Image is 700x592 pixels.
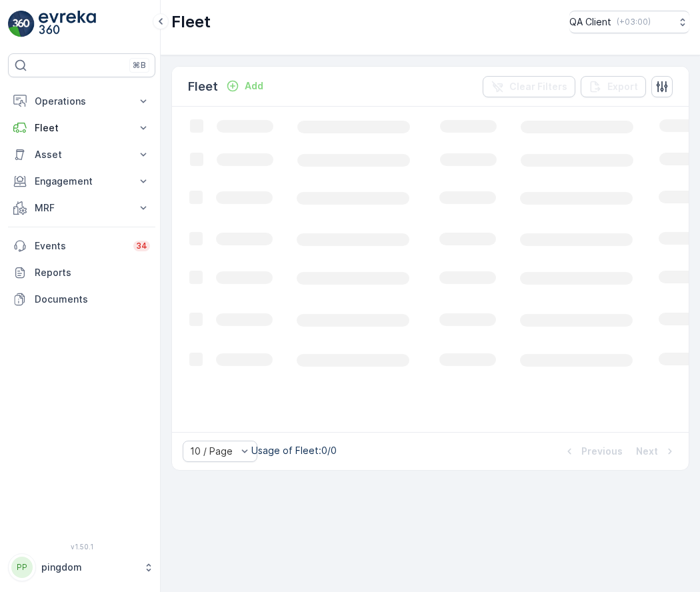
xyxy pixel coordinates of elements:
[39,11,96,37] img: logo_light-DOdMpM7g.png
[8,543,155,551] span: v 1.50.1
[41,561,137,574] p: pingdom
[11,557,33,578] div: PP
[245,79,263,93] p: Add
[35,266,150,279] p: Reports
[35,201,129,215] p: MRF
[221,78,269,94] button: Add
[636,445,658,458] p: Next
[8,233,155,259] a: Events34
[617,17,651,27] p: ( +03:00 )
[581,76,646,97] button: Export
[251,444,337,457] p: Usage of Fleet : 0/0
[509,80,567,93] p: Clear Filters
[8,141,155,168] button: Asset
[8,259,155,286] a: Reports
[635,443,678,459] button: Next
[35,148,129,161] p: Asset
[8,195,155,221] button: MRF
[35,95,129,108] p: Operations
[607,80,638,93] p: Export
[8,286,155,313] a: Documents
[171,11,211,33] p: Fleet
[8,88,155,115] button: Operations
[35,121,129,135] p: Fleet
[581,445,623,458] p: Previous
[8,11,35,37] img: logo
[35,239,125,253] p: Events
[188,77,218,96] p: Fleet
[561,443,624,459] button: Previous
[8,168,155,195] button: Engagement
[569,11,689,33] button: QA Client(+03:00)
[133,60,146,71] p: ⌘B
[483,76,575,97] button: Clear Filters
[569,15,611,29] p: QA Client
[8,553,155,581] button: PPpingdom
[136,241,147,251] p: 34
[8,115,155,141] button: Fleet
[35,293,150,306] p: Documents
[35,175,129,188] p: Engagement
